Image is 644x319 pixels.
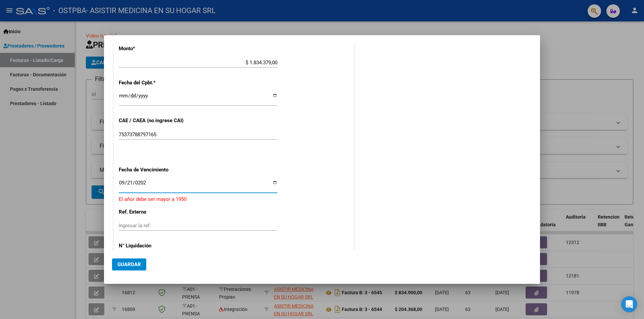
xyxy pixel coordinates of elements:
[117,261,141,267] span: Guardar
[119,242,188,250] p: N° Liquidación
[119,208,188,216] p: Ref. Externa
[112,258,146,270] button: Guardar
[119,117,188,125] p: CAE / CAEA (no ingrese CAI)
[119,195,349,203] p: El añor debe ser mayor a 1950
[621,296,637,312] div: Open Intercom Messenger
[119,166,188,174] p: Fecha de Vencimiento
[119,79,188,87] p: Fecha del Cpbt.
[119,45,188,53] p: Monto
